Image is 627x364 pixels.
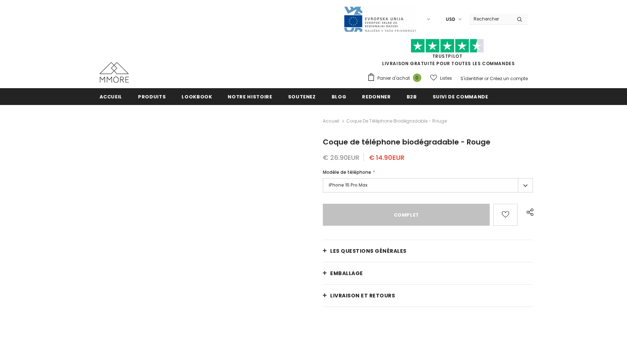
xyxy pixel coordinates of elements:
[330,270,363,277] span: EMBALLAGE
[288,88,316,105] a: soutenez
[228,93,272,100] span: Notre histoire
[323,169,371,175] span: Modèle de téléphone
[407,93,417,100] span: B2B
[100,62,129,83] img: Cas MMORE
[440,75,452,82] span: Listes
[323,117,339,125] a: Accueil
[332,93,347,100] span: Blog
[332,88,347,105] a: Blog
[433,88,488,105] a: Suivi de commande
[323,240,533,262] a: Les questions générales
[446,16,455,23] span: USD
[343,16,417,22] a: Javni Razpis
[330,292,395,299] span: Livraison et retours
[323,204,490,226] input: Complet
[138,93,166,100] span: Produits
[490,75,528,82] a: Créez un compte
[323,285,533,307] a: Livraison et retours
[413,74,421,82] span: 0
[288,93,316,100] span: soutenez
[182,93,212,100] span: Lookbook
[362,88,391,105] a: Redonner
[346,117,447,125] span: Coque de téléphone biodégradable - Rouge
[430,72,452,85] a: Listes
[330,247,407,255] span: Les questions générales
[323,137,490,147] span: Coque de téléphone biodégradable - Rouge
[369,153,404,162] span: € 14.90EUR
[469,14,511,24] input: Search Site
[433,93,488,100] span: Suivi de commande
[100,93,123,100] span: Accueil
[323,178,533,192] label: iPhone 15 Pro Max
[484,75,489,82] span: or
[228,88,272,105] a: Notre histoire
[323,153,359,162] span: € 26.90EUR
[367,73,425,84] a: Panier d'achat 0
[182,88,212,105] a: Lookbook
[343,6,417,33] img: Javni Razpis
[411,39,484,53] img: Faites confiance aux étoiles pilotes
[432,53,463,59] a: TrustPilot
[407,88,417,105] a: B2B
[138,88,166,105] a: Produits
[460,75,483,82] a: S'identifier
[367,42,528,67] span: LIVRAISON GRATUITE POUR TOUTES LES COMMANDES
[362,93,391,100] span: Redonner
[100,88,123,105] a: Accueil
[323,262,533,284] a: EMBALLAGE
[377,75,410,82] span: Panier d'achat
